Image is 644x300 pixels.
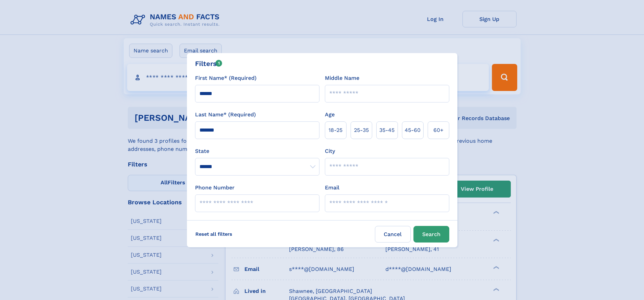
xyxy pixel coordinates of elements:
span: 60+ [433,126,444,134]
label: State [195,147,319,155]
label: Phone Number [195,184,235,192]
label: First Name* (Required) [195,74,257,82]
label: Last Name* (Required) [195,111,256,119]
span: 45‑60 [405,126,421,134]
label: Cancel [375,226,411,243]
span: 18‑25 [329,126,342,134]
label: Email [325,184,339,192]
button: Search [413,226,449,243]
label: Middle Name [325,74,359,82]
span: 35‑45 [379,126,395,134]
span: 25‑35 [354,126,369,134]
div: Filters [195,59,222,69]
label: Age [325,111,335,119]
label: City [325,147,335,155]
label: Reset all filters [191,226,237,242]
